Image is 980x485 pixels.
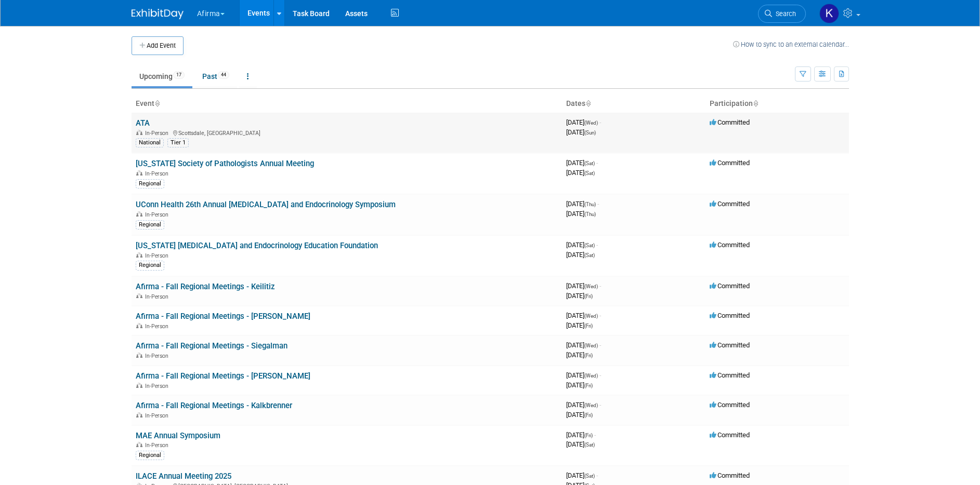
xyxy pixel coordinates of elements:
span: (Fri) [584,323,593,329]
img: Keirsten Davis [819,4,839,23]
a: Sort by Participation Type [753,99,758,107]
span: [DATE] [566,371,601,379]
span: In-Person [145,323,172,330]
div: Scottsdale, [GEOGRAPHIC_DATA] [136,128,558,137]
a: Afirma - Fall Regional Meetings - [PERSON_NAME] [136,371,310,381]
span: In-Person [145,130,172,137]
img: In-Person Event [136,323,142,328]
span: (Wed) [584,284,598,289]
span: [DATE] [566,431,596,439]
a: Search [758,5,806,23]
span: Committed [710,471,750,479]
span: - [594,431,596,439]
span: Search [772,10,796,18]
a: MAE Annual Symposium [136,431,220,440]
img: In-Person Event [136,353,142,358]
span: [DATE] [566,169,595,177]
span: Committed [710,282,750,290]
span: (Sat) [584,442,595,448]
span: 17 [173,71,185,79]
th: Participation [705,95,849,113]
a: Afirma - Fall Regional Meetings - Keilitiz [136,282,275,291]
span: - [596,159,598,167]
img: In-Person Event [136,442,142,447]
span: [DATE] [566,292,593,300]
span: [DATE] [566,118,601,126]
span: [DATE] [566,440,595,448]
a: UConn Health 26th Annual [MEDICAL_DATA] and Endocrinology Symposium [136,200,396,209]
span: - [599,312,601,319]
img: ExhibitDay [132,9,184,19]
span: In-Person [145,170,172,177]
img: In-Person Event [136,293,142,299]
span: (Thu) [584,201,596,207]
span: (Sat) [584,243,595,248]
span: - [599,282,601,290]
span: In-Person [145,442,172,449]
span: In-Person [145,353,172,359]
span: In-Person [145,412,172,419]
th: Dates [562,95,705,113]
span: (Wed) [584,343,598,348]
span: Committed [710,118,750,126]
span: [DATE] [566,282,601,290]
span: [DATE] [566,128,596,136]
div: Tier 1 [167,138,189,147]
span: [DATE] [566,411,593,419]
span: [DATE] [566,200,599,208]
span: [DATE] [566,321,593,329]
a: Afirma - Fall Regional Meetings - [PERSON_NAME] [136,312,310,321]
a: Afirma - Fall Regional Meetings - Kalkbrenner [136,401,292,410]
span: (Thu) [584,211,596,217]
span: Committed [710,200,750,208]
a: [US_STATE] [MEDICAL_DATA] and Endocrinology Education Foundation [136,241,378,250]
a: Afirma - Fall Regional Meetings - Siegalman [136,341,288,351]
a: Sort by Start Date [585,99,591,107]
span: (Fri) [584,293,593,299]
th: Event [132,95,562,113]
span: - [596,471,598,479]
a: Sort by Event Name [154,99,160,107]
span: [DATE] [566,471,598,479]
span: - [599,341,601,349]
div: Regional [136,451,164,460]
span: (Wed) [584,402,598,408]
span: (Fri) [584,433,593,438]
span: 44 [218,71,229,79]
a: [US_STATE] Society of Pathologists Annual Meeting [136,159,314,168]
span: Committed [710,312,750,319]
img: In-Person Event [136,170,142,176]
span: (Wed) [584,373,598,379]
span: In-Person [145,293,172,300]
a: Past44 [194,66,237,86]
span: (Wed) [584,120,598,126]
span: [DATE] [566,381,593,389]
span: Committed [710,241,750,249]
span: - [599,118,601,126]
img: In-Person Event [136,252,142,258]
img: In-Person Event [136,383,142,388]
span: (Sat) [584,473,595,479]
span: [DATE] [566,401,601,409]
img: In-Person Event [136,412,142,417]
span: - [599,371,601,379]
img: In-Person Event [136,211,142,217]
span: (Fri) [584,383,593,388]
span: (Sat) [584,160,595,166]
span: Committed [710,371,750,379]
div: Regional [136,220,164,230]
a: ATA [136,118,150,128]
span: [DATE] [566,351,593,359]
button: Add Event [132,36,184,55]
span: (Fri) [584,412,593,418]
span: [DATE] [566,241,598,249]
span: In-Person [145,252,172,259]
span: Committed [710,431,750,439]
div: National [136,138,164,147]
span: In-Person [145,383,172,389]
div: Regional [136,261,164,270]
span: (Wed) [584,313,598,319]
span: - [599,401,601,409]
div: Regional [136,179,164,188]
span: Committed [710,341,750,349]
